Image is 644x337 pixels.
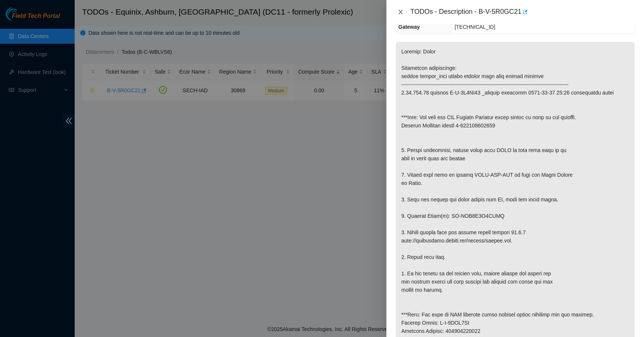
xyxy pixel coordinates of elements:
span: Gateway [398,24,420,30]
button: Close [395,9,406,16]
div: TODOs - Description - B-V-5R0GC21 [410,6,635,18]
span: [TECHNICAL_ID] [455,24,495,30]
span: close [398,9,404,15]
